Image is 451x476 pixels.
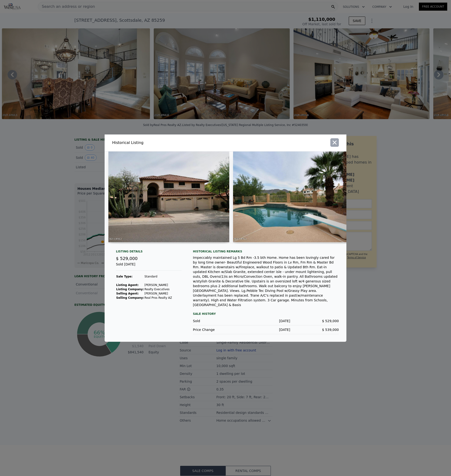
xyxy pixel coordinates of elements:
[233,151,354,242] img: Property Img
[322,328,339,332] span: $ 539,000
[144,274,172,279] td: Standard
[116,262,182,271] div: Sold [DATE]
[144,296,172,300] td: Real Pros Realty AZ
[112,140,224,146] div: Historical Listing
[193,250,339,253] div: Historical Listing remarks
[116,256,138,261] span: $ 529,000
[242,319,290,323] div: [DATE]
[116,250,182,255] div: Listing Details
[116,275,132,278] strong: Sale Type:
[193,255,339,307] div: Impeccably maintained Lg 5 Bd Rm -3.5 bth Home. Home has been lovingly cared for by long time own...
[322,319,339,323] span: $ 529,000
[116,288,144,291] strong: Listing Company:
[116,296,144,299] strong: Selling Company:
[116,292,139,295] strong: Selling Agent:
[193,311,339,317] div: Sale History
[144,287,172,291] td: Realty Executives
[193,319,242,323] div: Sold
[116,283,139,287] strong: Listing Agent:
[144,283,172,287] td: [PERSON_NAME]
[242,327,290,332] div: [DATE]
[144,291,172,296] td: [PERSON_NAME]
[193,327,242,332] div: Price Change
[108,151,229,242] img: Property Img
